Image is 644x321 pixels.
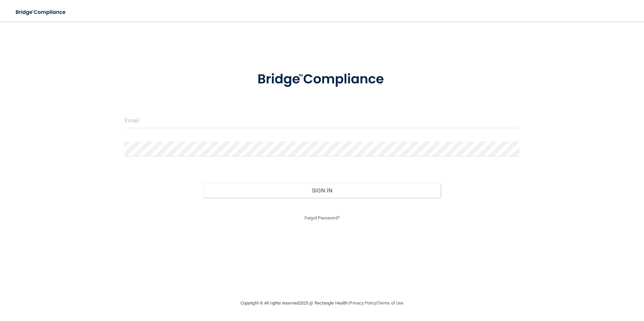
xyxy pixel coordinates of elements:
[244,62,400,97] img: bridge_compliance_login_screen.278c3ca4.svg
[350,300,376,306] a: Privacy Policy
[125,113,520,128] input: Email
[304,215,340,220] a: Forgot Password?
[199,292,445,314] div: Copyright © All rights reserved 2025 @ Rectangle Health | |
[10,5,72,19] img: bridge_compliance_login_screen.278c3ca4.svg
[203,183,441,198] button: Sign In
[378,300,404,306] a: Terms of Use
